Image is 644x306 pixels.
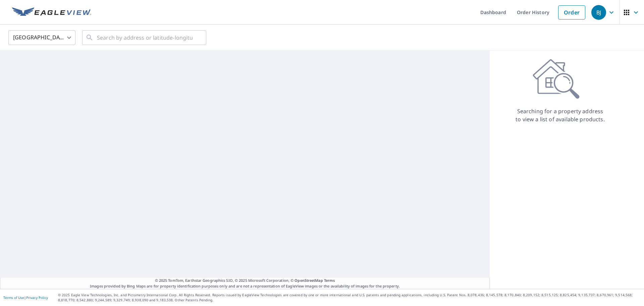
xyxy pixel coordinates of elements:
[58,293,641,303] p: © 2025 Eagle View Technologies, Inc. and Pictometry International Corp. All Rights Reserved. Repo...
[155,278,335,283] span: © 2025 TomTom, Earthstar Geographics SIO, © 2025 Microsoft Corporation, ©
[26,295,48,300] a: Privacy Policy
[12,7,91,17] img: EV Logo
[3,296,48,300] p: |
[8,28,75,47] div: [GEOGRAPHIC_DATA]
[515,107,605,123] p: Searching for a property address to view a list of available products.
[294,278,323,283] a: OpenStreetMap
[3,295,24,300] a: Terms of Use
[591,5,606,20] div: BJ
[558,5,585,19] a: Order
[97,28,193,47] input: Search by address or latitude-longitude
[324,278,335,283] a: Terms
